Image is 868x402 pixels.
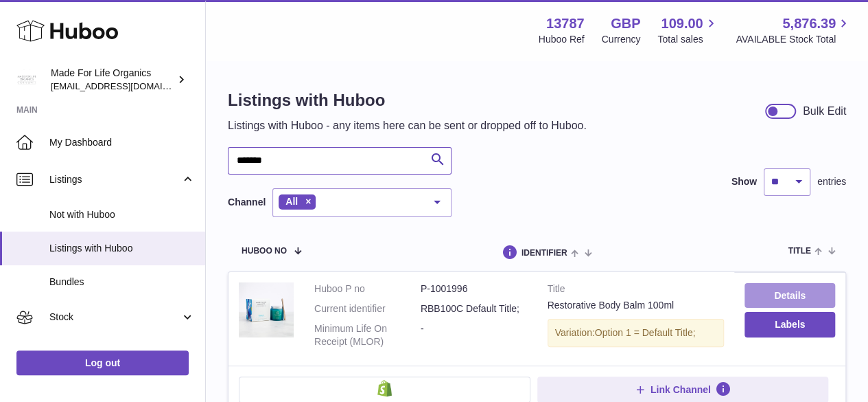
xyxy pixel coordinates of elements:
[49,242,195,255] span: Listings with Huboo
[731,175,757,188] label: Show
[421,322,527,348] dd: -
[548,319,725,347] div: Variation:
[736,14,852,46] a: 5,876.39 AVAILABLE Stock Total
[602,33,641,46] div: Currency
[228,89,587,111] h1: Listings with Huboo
[611,14,640,33] strong: GBP
[661,14,703,33] span: 109.00
[548,299,725,312] div: Restorative Body Balm 100ml
[49,276,195,289] span: Bundles
[657,33,718,46] span: Total sales
[228,196,266,209] label: Channel
[803,104,846,119] div: Bulk Edit
[736,33,852,46] span: AVAILABLE Stock Total
[49,311,180,324] span: Stock
[49,208,195,221] span: Not with Huboo
[242,247,287,256] span: Huboo no
[285,196,298,207] span: All
[51,80,202,91] span: [EMAIL_ADDRESS][DOMAIN_NAME]
[49,136,195,149] span: My Dashboard
[546,14,585,33] strong: 13787
[16,350,189,375] a: Log out
[521,249,567,258] span: identifier
[49,173,180,186] span: Listings
[228,118,587,133] p: Listings with Huboo - any items here can be sent or dropped off to Huboo.
[314,322,421,348] dt: Minimum Life On Receipt (MLOR)
[539,33,585,46] div: Huboo Ref
[817,175,846,188] span: entries
[51,67,174,93] div: Made For Life Organics
[595,327,696,338] span: Option 1 = Default Title;
[744,283,835,308] a: Details
[788,247,810,256] span: title
[782,14,836,33] span: 5,876.39
[657,14,718,46] a: 109.00 Total sales
[421,282,527,295] dd: P-1001996
[16,69,37,90] img: internalAdmin-13787@internal.huboo.com
[548,282,725,299] strong: Title
[239,282,294,337] img: Restorative Body Balm 100ml
[314,282,421,295] dt: Huboo P no
[650,383,711,396] span: Link Channel
[314,302,421,315] dt: Current identifier
[421,302,527,315] dd: RBB100C Default Title;
[377,380,392,397] img: shopify-small.png
[744,312,835,337] button: Labels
